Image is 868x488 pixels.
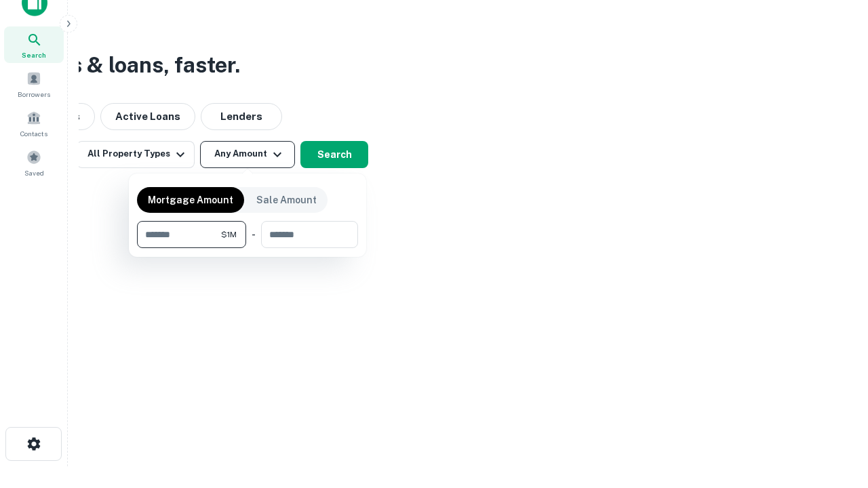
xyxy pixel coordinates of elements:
[252,221,256,248] div: -
[800,380,868,445] iframe: Chat Widget
[148,192,233,207] p: Mortgage Amount
[221,228,237,241] span: $1M
[256,192,317,207] p: Sale Amount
